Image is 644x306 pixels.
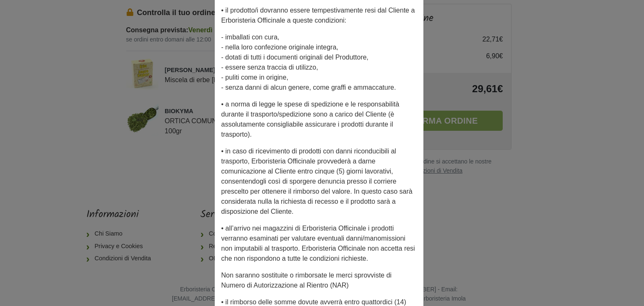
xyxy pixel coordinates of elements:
p: Non saranno sostituite o rimborsate le merci sprovviste di Numero di Autorizzazione al Rientro (NAR) [221,270,417,290]
p: • in caso di ricevimento di prodotti con danni riconducibili al trasporto, Erboristeria Officinal... [221,146,417,217]
p: • all’arrivo nei magazzini di Erboristeria Officinale i prodotti verranno esaminati per valutare ... [221,223,417,264]
p: • a norma di legge le spese di spedizione e le responsabilità durante il trasporto/spedizione son... [221,99,417,140]
p: • il prodotto/i dovranno essere tempestivamente resi dal Cliente a Erboristeria Officinale a ques... [221,5,417,26]
p: - imballati con cura, - nella loro confezione originale integra, - dotati di tutti i documenti or... [221,32,417,93]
